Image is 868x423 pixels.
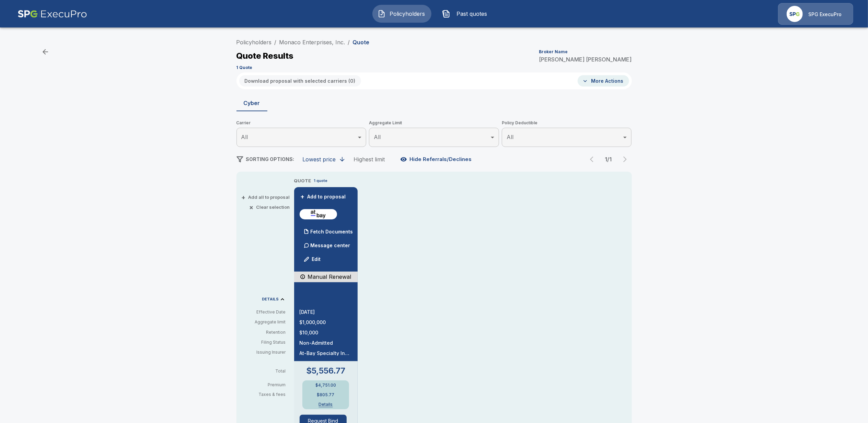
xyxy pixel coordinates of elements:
img: AA Logo [18,3,87,25]
button: Policyholders IconPolicyholders [372,5,431,23]
p: Total [242,369,291,373]
a: Monaco Enterprises, Inc. [279,39,345,46]
div: Highest limit [354,156,385,163]
span: All [241,134,248,140]
nav: breadcrumb [236,38,370,46]
button: More Actions [578,75,629,87]
p: DETAILS [262,297,279,301]
li: / [275,38,277,46]
p: [DATE] [300,310,352,315]
p: Premium [242,383,291,387]
p: At-Bay Specialty Insurance Company [300,351,352,356]
p: Issuing Insurer [242,349,286,355]
p: Message center [311,242,350,249]
button: +Add to proposal [300,193,348,201]
a: Policyholders [236,39,272,46]
p: Aggregate limit [242,319,286,325]
p: $5,556.77 [306,367,345,375]
span: All [374,134,381,140]
img: Past quotes Icon [442,10,450,18]
span: SORTING OPTIONS: [246,156,294,162]
p: Filing Status [242,339,286,345]
p: $1,000,000 [300,320,352,325]
p: 1 Quote [236,66,253,70]
button: Download proposal with selected carriers (0) [239,75,361,87]
a: Agency IconSPG ExecuPro [778,3,853,25]
p: Quote Results [236,52,294,60]
span: × [250,205,254,209]
img: atbaycybersurplus [302,209,334,219]
button: Hide Referrals/Declines [399,153,475,166]
img: Policyholders Icon [378,10,386,18]
span: Policy Deductible [502,119,632,126]
button: +Add all to proposal [243,195,290,199]
button: Cyber [236,95,267,111]
span: Aggregate Limit [369,119,499,126]
button: Past quotes IconPast quotes [437,5,496,23]
span: + [301,194,305,199]
button: ×Clear selection [251,205,290,209]
img: Agency Icon [787,6,803,22]
p: Quote [353,39,370,45]
p: $10,000 [300,330,352,335]
p: QUOTE [294,178,311,184]
p: [PERSON_NAME] [PERSON_NAME] [539,57,632,62]
span: All [507,134,513,140]
p: $4,751.00 [315,383,336,387]
p: Retention [242,329,286,335]
span: Carrier [236,119,367,126]
span: Past quotes [453,10,491,18]
p: Non-Admitted [300,341,352,345]
p: 1 quote [314,178,328,184]
div: Lowest price [303,156,336,163]
span: + [242,195,246,199]
p: $805.77 [317,393,335,397]
p: Effective Date [242,309,286,315]
span: Policyholders [389,10,426,18]
p: SPG ExecuPro [808,11,842,18]
p: Fetch Documents [311,229,353,234]
button: Edit [301,252,324,266]
p: Manual Renewal [308,273,351,281]
button: Details [312,402,339,407]
p: Broker Name [539,50,568,54]
li: / [348,38,350,46]
p: 1 / 1 [602,157,615,162]
p: Taxes & fees [242,392,291,397]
